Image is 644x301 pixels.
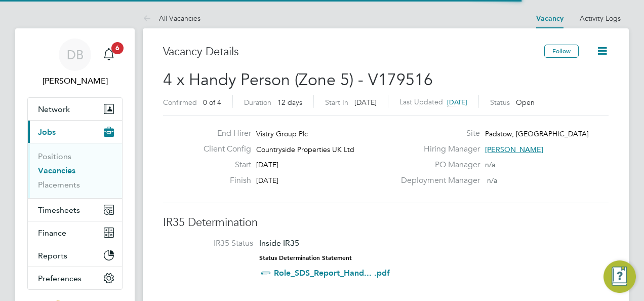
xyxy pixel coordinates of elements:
[580,14,621,23] a: Activity Logs
[195,144,251,155] label: Client Config
[99,39,119,71] a: 6
[195,175,251,186] label: Finish
[195,160,251,170] label: Start
[256,160,278,169] span: [DATE]
[38,274,82,283] span: Preferences
[256,145,354,154] span: Countryside Properties UK Ltd
[38,180,80,190] a: Placements
[28,267,122,289] button: Preferences
[195,128,251,139] label: End Hirer
[67,48,84,61] span: DB
[38,205,80,215] span: Timesheets
[203,98,221,107] span: 0 of 4
[28,98,122,120] button: Network
[487,176,497,185] span: n/a
[163,215,609,230] h3: IR35 Determination
[28,143,122,198] div: Jobs
[274,268,390,278] a: Role_SDS_Report_Hand... .pdf
[447,98,467,106] span: [DATE]
[490,98,510,107] label: Status
[28,121,122,143] button: Jobs
[256,129,308,138] span: Vistry Group Plc
[354,98,377,107] span: [DATE]
[259,254,352,261] strong: Status Determination Statement
[485,160,495,169] span: n/a
[28,199,122,221] button: Timesheets
[173,238,253,249] label: IR35 Status
[277,98,302,107] span: 12 days
[38,166,75,175] a: Vacancies
[163,70,433,90] span: 4 x Handy Person (Zone 5) - V179516
[544,45,579,58] button: Follow
[111,42,124,54] span: 6
[325,98,348,107] label: Start In
[259,238,299,248] span: Inside IR35
[603,260,636,293] button: Engage Resource Center
[38,127,56,137] span: Jobs
[244,98,271,107] label: Duration
[395,144,480,155] label: Hiring Manager
[163,45,544,59] h3: Vacancy Details
[395,128,480,139] label: Site
[395,175,480,186] label: Deployment Manager
[399,97,443,106] label: Last Updated
[28,221,122,244] button: Finance
[38,228,66,238] span: Finance
[485,129,589,138] span: Padstow, [GEOGRAPHIC_DATA]
[38,251,67,260] span: Reports
[38,152,71,161] a: Positions
[163,98,197,107] label: Confirmed
[536,14,563,23] a: Vacancy
[28,244,122,267] button: Reports
[38,104,70,114] span: Network
[395,160,480,170] label: PO Manager
[27,75,123,87] span: Daniel Bassett
[516,98,535,107] span: Open
[485,145,543,154] span: [PERSON_NAME]
[256,176,278,185] span: [DATE]
[27,39,123,87] a: DB[PERSON_NAME]
[143,14,200,23] a: All Vacancies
